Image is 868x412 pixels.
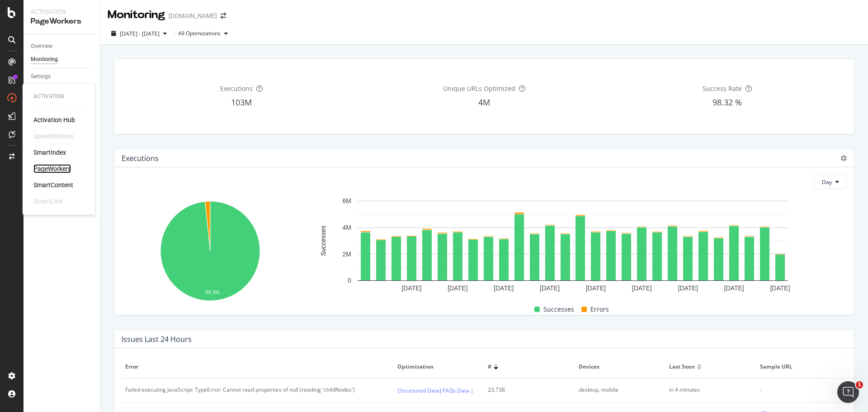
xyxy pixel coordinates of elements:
[397,363,479,371] span: Optimization
[814,175,847,189] button: Day
[178,26,231,41] button: All Optimizations
[33,93,84,100] div: Activation
[221,13,226,19] div: arrow-right-arrow-left
[579,363,660,371] span: Devices
[33,148,66,157] a: SmartIndex
[178,31,221,36] div: All Optimizations
[856,381,863,388] span: 1
[488,386,563,394] div: 23,738
[33,115,75,124] a: Activation Hub
[31,55,94,64] a: Monitoring
[543,304,574,315] span: Successes
[304,196,842,296] svg: A chart.
[669,386,744,394] div: in 4 minutes
[397,386,487,395] a: [Structured Data] FAQs Data | PLPs
[770,284,790,292] text: [DATE]
[401,284,421,292] text: [DATE]
[703,84,742,93] span: Success Rate
[205,290,219,295] text: 98.3%
[31,16,93,27] div: PageWorkers
[343,198,351,205] text: 6M
[33,164,71,173] a: PageWorkers
[343,251,351,258] text: 2M
[724,284,744,292] text: [DATE]
[579,386,654,394] div: desktop, mobile
[33,132,74,141] div: SpeedWorkers
[125,386,355,394] div: Failed executing JavaScript: TypeError: Cannot read properties of null (reading 'childNodes')
[108,7,165,23] div: Monitoring
[122,335,192,344] div: Issues Last 24 Hours
[108,26,170,41] button: [DATE] - [DATE]
[478,97,490,108] span: 4M
[31,72,51,81] div: Settings
[586,284,606,292] text: [DATE]
[632,284,652,292] text: [DATE]
[760,363,841,371] span: Sample URL
[343,224,351,231] text: 4M
[220,84,253,93] span: Executions
[31,55,58,64] div: Monitoring
[122,196,298,308] svg: A chart.
[837,381,859,403] iframe: Intercom live chat
[120,30,160,38] span: [DATE] - [DATE]
[712,97,742,108] span: 98.32 %
[231,97,252,108] span: 103M
[448,284,467,292] text: [DATE]
[169,11,217,20] div: [DOMAIN_NAME]
[31,7,93,16] div: Activation
[494,284,514,292] text: [DATE]
[760,386,835,394] div: -
[33,197,62,206] div: SmartLink
[122,154,159,163] div: Executions
[488,363,491,371] span: #
[33,180,73,189] a: SmartContent
[822,178,832,186] span: Day
[590,304,609,315] span: Errors
[320,226,327,256] text: Successes
[31,42,52,51] div: Overview
[125,363,388,371] span: Error
[31,72,94,81] a: Settings
[348,277,351,284] text: 0
[540,284,560,292] text: [DATE]
[678,284,698,292] text: [DATE]
[669,363,695,371] span: Last seen
[31,42,94,51] a: Overview
[443,84,515,93] span: Unique URLs Optimized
